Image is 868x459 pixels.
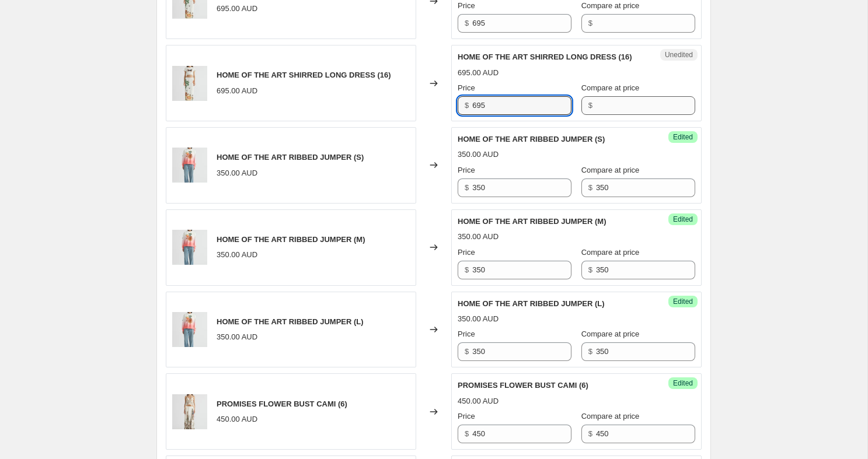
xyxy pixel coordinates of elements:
span: HOME OF THE ART SHIRRED LONG DRESS (16) [217,71,391,79]
div: 450.00 AUD [217,414,257,425]
div: 350.00 AUD [458,149,499,160]
span: $ [588,429,592,438]
div: 350.00 AUD [458,231,499,243]
span: HOME OF THE ART RIBBED JUMPER (S) [217,153,364,162]
span: Price [458,248,475,257]
span: Edited [673,132,693,142]
span: $ [465,19,469,27]
img: JK0112F25_0391_80x.jpg [172,230,207,265]
span: Unedited [665,50,693,59]
div: 695.00 AUD [217,3,257,15]
span: Compare at price [581,166,640,174]
span: Price [458,166,475,174]
img: JK0112F25_0391_80x.jpg [172,148,207,183]
span: HOME OF THE ART RIBBED JUMPER (M) [458,217,606,226]
span: Price [458,1,475,10]
span: Compare at price [581,1,640,10]
span: HOME OF THE ART RIBBED JUMPER (L) [217,317,364,326]
span: $ [588,183,592,192]
span: Compare at price [581,412,640,421]
img: BL0173F25SK0130F25_0058_80x.jpg [172,394,207,429]
div: 695.00 AUD [217,85,257,97]
span: $ [588,265,592,274]
span: $ [588,101,592,110]
span: Price [458,83,475,92]
span: $ [588,347,592,356]
span: PROMISES FLOWER BUST CAMI (6) [458,381,588,390]
span: $ [465,429,469,438]
span: $ [588,19,592,27]
span: Price [458,330,475,338]
div: 450.00 AUD [458,395,499,407]
span: Edited [673,215,693,224]
div: 695.00 AUD [458,67,499,79]
span: Edited [673,297,693,306]
span: Price [458,412,475,421]
span: HOME OF THE ART RIBBED JUMPER (L) [458,299,605,308]
span: HOME OF THE ART RIBBED JUMPER (S) [458,135,605,143]
span: Compare at price [581,248,640,257]
span: HOME OF THE ART SHIRRED LONG DRESS (16) [458,52,632,61]
span: Compare at price [581,83,640,92]
span: $ [465,183,469,192]
div: 350.00 AUD [217,331,257,343]
div: 350.00 AUD [217,167,257,179]
span: Edited [673,379,693,388]
div: 350.00 AUD [458,313,499,325]
span: $ [465,101,469,110]
span: HOME OF THE ART RIBBED JUMPER (M) [217,235,365,244]
span: $ [465,265,469,274]
img: JK0112F25_0391_80x.jpg [172,312,207,347]
img: LD0158F25_0210_80x.jpg [172,66,207,101]
span: PROMISES FLOWER BUST CAMI (6) [217,400,347,408]
div: 350.00 AUD [217,249,257,261]
span: $ [465,347,469,356]
span: Compare at price [581,330,640,338]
